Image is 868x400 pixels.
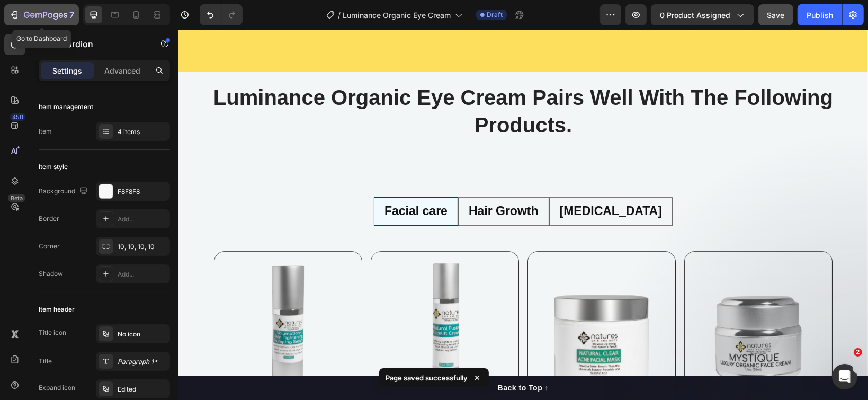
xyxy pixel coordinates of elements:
div: Domain Overview [40,63,95,69]
div: Item [39,127,52,136]
button: 0 product assigned [651,4,754,25]
div: Back to Top ↑ [319,353,370,364]
a: Volumption-All Natural Organic Plumping Serum, Use On Face, Neck And Around Lips. Adds Volume To ... [36,222,183,369]
span: 0 product assigned [660,10,730,21]
span: Luminance Organic Eye Cream [343,10,451,21]
div: Keywords by Traffic [117,63,178,69]
img: tab_domain_overview_orange.svg [29,61,37,70]
div: Shadow [39,269,63,279]
p: [MEDICAL_DATA] [381,174,484,190]
div: Border [39,214,59,224]
span: / [338,10,341,21]
p: Facial care [206,174,269,190]
div: Publish [807,10,833,21]
iframe: To enrich screen reader interactions, please activate Accessibility in Grammarly extension settings [178,30,868,400]
a: Natural Fusion Face And Neck Lifting Cream-Instantly Lifts And Firms With Results Improving Over ... [193,222,340,369]
div: Item style [39,162,68,172]
button: 7 [4,4,79,25]
a: Mystique-The Ultimate Transforming Facial Moisturizer [506,222,654,369]
p: Advanced [104,65,140,76]
div: Item management [39,102,93,112]
span: Save [767,11,785,20]
span: 2 [854,348,862,357]
span: Draft [487,10,503,20]
div: Edited [118,385,167,394]
p: Settings [52,65,82,76]
img: tab_keywords_by_traffic_grey.svg [105,61,114,70]
p: Hair Growth [290,174,360,190]
div: Item header [39,305,75,314]
div: Add... [118,215,167,224]
div: Beta [8,194,25,202]
p: Page saved successfully [386,372,468,383]
div: Corner [39,242,60,251]
div: Title icon [39,328,66,337]
div: Add... [118,270,167,279]
iframe: Intercom live chat [832,364,857,389]
div: v 4.0.25 [30,17,52,25]
div: No icon [118,330,167,339]
div: Background [39,184,90,199]
div: Domain: [DOMAIN_NAME] [28,28,117,36]
a: Natural Clear-Acne Treatment Mask-Provides Better Results Than The Chemicals Benzoyl Peroxide And... [350,222,497,369]
div: 10, 10, 10, 10 [118,242,167,252]
div: Undo/Redo [200,4,243,25]
p: 7 [69,8,74,21]
img: website_grey.svg [17,28,25,36]
img: logo_orange.svg [17,17,25,25]
div: Expand icon [39,383,75,393]
button: Save [758,4,793,25]
div: F8F8F8 [118,187,167,197]
div: 4 items [118,127,167,137]
div: Paragraph 1* [118,357,167,367]
button: Publish [798,4,842,25]
div: 450 [10,113,25,121]
div: Title [39,357,52,366]
p: Accordion [51,38,141,50]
